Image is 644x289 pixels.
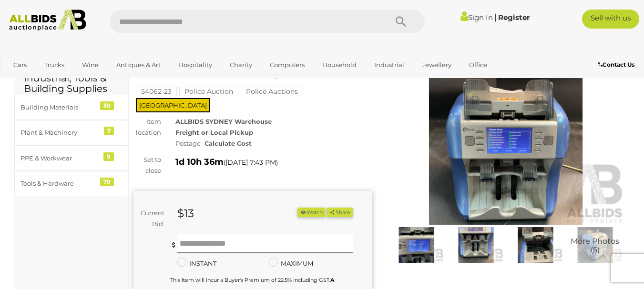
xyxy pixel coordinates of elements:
div: 9 [103,152,114,161]
li: Watch this item [297,208,325,218]
h2: Industrial, Tools & Building Supplies [24,73,119,94]
div: Current Bid [133,208,170,230]
a: Sell with us [582,10,639,29]
div: PPE & Workwear [20,153,99,164]
button: Watch [297,208,325,218]
a: Police Auctions [241,88,303,95]
div: Postage - [175,138,372,149]
a: Police Auction [179,88,238,95]
a: Register [498,13,530,22]
img: KISAN NewtonII Counting Machine [568,227,623,262]
a: Building Materials 50 [14,95,128,120]
a: Plant & Machinery 7 [14,120,128,145]
span: [DATE] 7:43 PM [225,158,276,167]
button: Search [377,10,425,33]
a: Charity [224,57,258,73]
a: Office [463,57,493,73]
a: Sports [7,73,39,89]
a: Trucks [38,57,71,73]
a: Antiques & Art [110,57,167,73]
label: INSTANT [177,258,216,269]
mark: 54062-23 [136,87,177,96]
strong: Calculate Cost [204,140,252,147]
img: KISAN NewtonII Counting Machine [389,227,444,262]
b: Contact Us [598,61,634,68]
a: Jewellery [416,57,458,73]
a: Sign In [460,13,493,22]
h1: KISAN NewtonII Counting Machine [138,67,370,79]
mark: Police Auction [179,87,238,96]
div: Plant & Machinery [20,127,99,138]
div: Building Materials [20,102,99,113]
img: KISAN NewtonII Counting Machine [387,71,625,225]
a: PPE & Workwear 9 [14,146,128,171]
div: 7 [104,127,114,135]
div: 50 [100,101,114,110]
a: More Photos(5) [568,227,623,262]
button: Share [327,208,353,218]
span: ( ) [224,159,278,166]
strong: $13 [177,207,194,220]
a: Computers [264,57,311,73]
span: [GEOGRAPHIC_DATA] [136,98,210,112]
div: Tools & Hardware [20,178,99,189]
a: Industrial [368,57,410,73]
a: Wine [76,57,105,73]
div: Item location [126,116,168,139]
a: Tools & Hardware 79 [14,171,128,196]
a: 54062-23 [136,88,177,95]
a: Cars [7,57,33,73]
img: Allbids.com.au [5,10,91,31]
a: Hospitality [172,57,218,73]
div: 79 [100,178,114,186]
mark: Police Auctions [241,87,303,96]
a: [GEOGRAPHIC_DATA] [44,73,124,89]
label: MAXIMUM [269,258,313,269]
img: KISAN NewtonII Counting Machine [508,227,563,262]
strong: Freight or Local Pickup [175,129,253,136]
img: KISAN NewtonII Counting Machine [449,227,503,262]
a: Contact Us [598,60,637,70]
strong: 1d 10h 36m [175,157,224,167]
strong: ALLBIDS SYDNEY Warehouse [175,118,272,125]
span: More Photos (5) [571,238,619,254]
div: Set to close [126,154,168,177]
span: | [494,12,497,22]
a: Household [316,57,363,73]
